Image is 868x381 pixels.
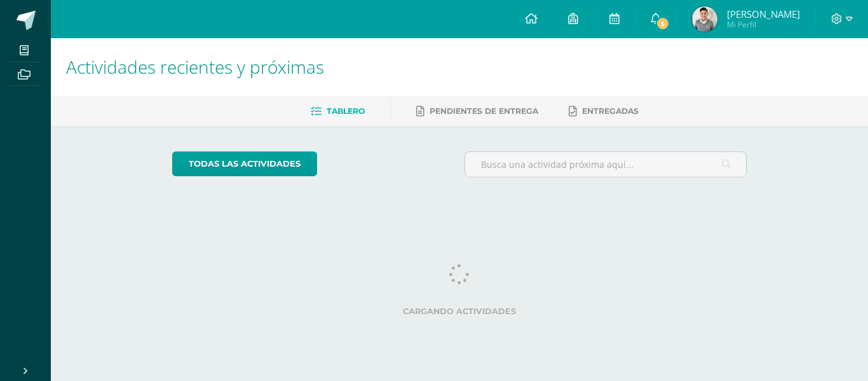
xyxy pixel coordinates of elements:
[727,8,800,20] span: [PERSON_NAME]
[311,101,365,121] a: Tablero
[172,151,317,176] a: todas las Actividades
[582,106,639,116] span: Entregadas
[430,106,538,116] span: Pendientes de entrega
[172,307,747,316] label: Cargando actividades
[416,101,538,121] a: Pendientes de entrega
[66,55,324,79] span: Actividades recientes y próximas
[465,152,747,177] input: Busca una actividad próxima aquí...
[692,6,717,32] img: 2b123f8bfdc752be0a6e1555ca5ba63f.png
[569,101,639,121] a: Entregadas
[656,17,670,31] span: 5
[327,106,365,116] span: Tablero
[727,19,800,30] span: Mi Perfil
